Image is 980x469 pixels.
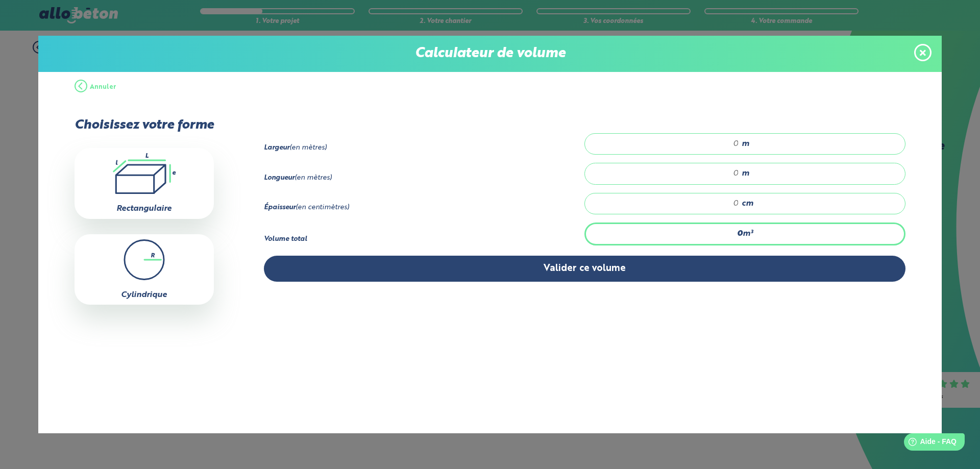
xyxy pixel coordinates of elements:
[737,230,743,238] strong: 0
[75,118,214,133] p: Choisissez votre forme
[584,223,905,245] div: m³
[595,139,739,149] input: 0
[75,72,116,103] button: Annuler
[264,236,307,242] strong: Volume total
[264,204,296,211] strong: Épaisseur
[595,168,739,179] input: 0
[264,144,585,152] div: (en mètres)
[264,174,585,182] div: (en mètres)
[742,169,749,178] span: m
[48,46,932,62] p: Calculateur de volume
[742,139,749,149] span: m
[595,199,739,209] input: 0
[264,256,906,282] button: Valider ce volume
[264,144,289,151] strong: Largeur
[264,204,585,212] div: (en centimètres)
[116,205,171,213] label: Rectangulaire
[121,291,167,299] label: Cylindrique
[742,199,753,208] span: cm
[889,429,969,458] iframe: Help widget launcher
[264,175,295,181] strong: Longueur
